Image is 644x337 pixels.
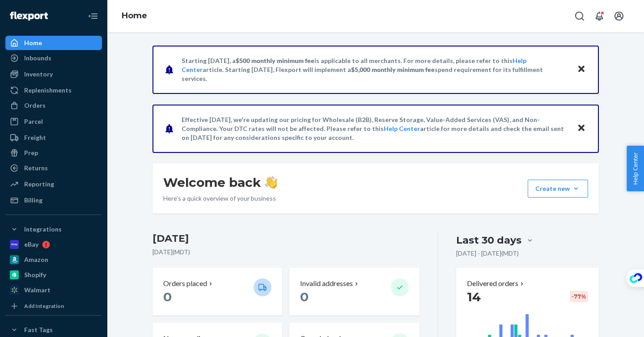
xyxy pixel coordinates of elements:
[5,36,102,50] a: Home
[456,249,519,258] p: [DATE] - [DATE] ( MDT )
[265,176,277,189] img: hand-wave emoji
[5,161,102,175] a: Returns
[24,240,38,249] div: eBay
[610,7,628,25] button: Open account menu
[153,232,419,246] h3: [DATE]
[384,125,420,132] a: Help Center
[24,302,64,310] div: Add Integration
[5,131,102,145] a: Freight
[456,233,521,247] div: Last 30 days
[163,278,207,289] p: Orders placed
[5,323,102,337] button: Fast Tags
[24,164,48,173] div: Returns
[24,101,46,110] div: Orders
[5,193,102,207] a: Billing
[163,289,172,304] span: 0
[351,66,435,73] span: $5,000 monthly minimum fee
[5,146,102,160] a: Prep
[5,83,102,97] a: Replenishments
[467,289,481,304] span: 14
[570,291,588,302] div: -77 %
[24,133,46,142] div: Freight
[576,63,587,76] button: Close
[5,268,102,282] a: Shopify
[24,270,46,279] div: Shopify
[182,56,568,83] p: Starting [DATE], a is applicable to all merchants. For more details, please refer to this article...
[528,180,588,198] button: Create new
[5,301,102,312] a: Add Integration
[236,57,314,64] span: $500 monthly minimum fee
[24,255,48,264] div: Amazon
[182,115,568,142] p: Effective [DATE], we're updating our pricing for Wholesale (B2B), Reserve Storage, Value-Added Se...
[10,12,48,21] img: Flexport logo
[163,194,277,203] p: Here’s a quick overview of your business
[24,70,53,79] div: Inventory
[122,11,147,21] a: Home
[163,174,277,190] h1: Welcome back
[153,268,282,316] button: Orders placed 0
[300,278,353,289] p: Invalid addresses
[24,225,62,234] div: Integrations
[24,117,43,126] div: Parcel
[24,86,72,95] div: Replenishments
[5,98,102,113] a: Orders
[24,38,42,47] div: Home
[24,148,38,157] div: Prep
[153,248,419,257] p: [DATE] ( MDT )
[84,7,102,25] button: Close Navigation
[24,286,51,295] div: Walmart
[576,122,587,135] button: Close
[5,237,102,252] a: eBay
[300,289,309,304] span: 0
[24,54,51,63] div: Inbounds
[5,51,102,65] a: Inbounds
[24,180,54,189] div: Reporting
[467,278,525,289] button: Delivered orders
[5,283,102,297] a: Walmart
[627,146,644,191] button: Help Center
[289,268,419,316] button: Invalid addresses 0
[5,253,102,267] a: Amazon
[5,222,102,236] button: Integrations
[590,7,608,25] button: Open notifications
[5,114,102,129] a: Parcel
[5,177,102,191] a: Reporting
[114,3,154,29] ol: breadcrumbs
[571,7,589,25] button: Open Search Box
[5,67,102,81] a: Inventory
[24,325,53,334] div: Fast Tags
[24,196,42,205] div: Billing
